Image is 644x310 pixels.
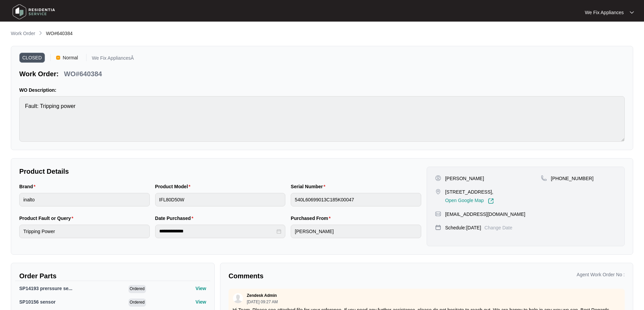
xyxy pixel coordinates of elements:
[92,56,134,63] p: We Fix AppliancesÂ
[291,183,328,190] label: Serial Number
[19,225,150,238] input: Product Fault or Query
[19,286,72,291] span: SP14193 prerssure se...
[435,189,441,195] img: map-pin
[38,30,43,36] img: chevron-right
[11,30,35,37] p: Work Order
[19,271,206,281] p: Order Parts
[19,53,45,63] span: CLOSED
[435,211,441,217] img: map-pin
[19,167,421,176] p: Product Details
[56,56,60,60] img: Vercel Logo
[19,96,625,142] textarea: Fault: Tripping power
[551,175,594,182] p: [PHONE_NUMBER]
[541,175,547,181] img: map-pin
[577,271,625,278] p: Agent Work Order No :
[229,271,422,281] p: Comments
[155,183,193,190] label: Product Model
[445,198,494,204] a: Open Google Map
[159,228,276,235] input: Date Purchased
[435,175,441,181] img: user-pin
[291,225,421,238] input: Purchased From
[435,224,441,230] img: map-pin
[46,31,73,36] span: WO#640384
[19,87,625,93] p: WO Description:
[445,211,525,218] p: [EMAIL_ADDRESS][DOMAIN_NAME]
[19,215,76,222] label: Product Fault or Query
[445,189,494,195] p: [STREET_ADDRESS],
[19,193,150,206] input: Brand
[155,193,286,206] input: Product Model
[9,30,37,37] a: Work Order
[64,69,102,79] p: WO#640384
[291,193,421,206] input: Serial Number
[128,285,146,293] span: Ordered
[195,285,206,292] p: View
[484,224,512,231] p: Change Date
[19,299,55,305] span: SP10156 sensor
[19,183,38,190] label: Brand
[19,69,58,79] p: Work Order:
[630,11,634,14] img: dropdown arrow
[233,293,243,303] img: user.svg
[585,9,624,16] p: We Fix Appliances
[247,300,278,304] p: [DATE] 09:27 AM
[247,293,277,298] p: Zendesk Admin
[445,224,481,231] p: Schedule: [DATE]
[155,215,196,222] label: Date Purchased
[60,53,81,63] span: Normal
[128,299,146,307] span: Ordered
[488,198,494,204] img: Link-External
[195,299,206,305] p: View
[445,175,484,182] p: [PERSON_NAME]
[10,2,57,22] img: residentia service logo
[291,215,333,222] label: Purchased From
